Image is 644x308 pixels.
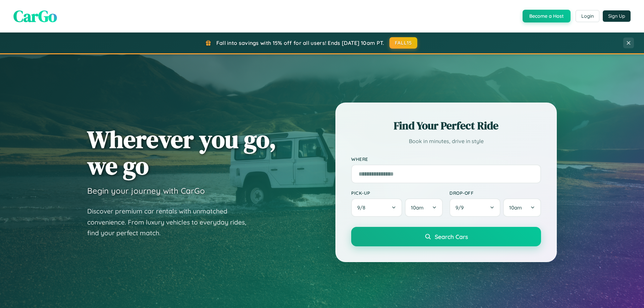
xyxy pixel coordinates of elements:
[87,206,255,239] p: Discover premium car rentals with unmatched convenience. From luxury vehicles to everyday rides, ...
[576,10,599,22] button: Login
[411,204,424,211] span: 10am
[449,190,541,196] label: Drop-off
[351,190,443,196] label: Pick-up
[351,198,402,217] button: 9/8
[523,10,571,22] button: Become a Host
[455,204,467,211] span: 9 / 9
[351,156,541,162] label: Where
[87,186,205,196] h3: Begin your journey with CarGo
[435,233,468,240] span: Search Cars
[351,118,541,133] h2: Find Your Perfect Ride
[449,198,500,217] button: 9/9
[603,10,631,22] button: Sign Up
[357,204,369,211] span: 9 / 8
[503,198,541,217] button: 10am
[13,5,57,27] span: CarGo
[405,198,443,217] button: 10am
[389,37,418,49] button: FALL15
[87,126,276,179] h1: Wherever you go, we go
[351,136,541,146] p: Book in minutes, drive in style
[351,227,541,246] button: Search Cars
[216,40,384,46] span: Fall into savings with 15% off for all users! Ends [DATE] 10am PT.
[509,204,522,211] span: 10am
